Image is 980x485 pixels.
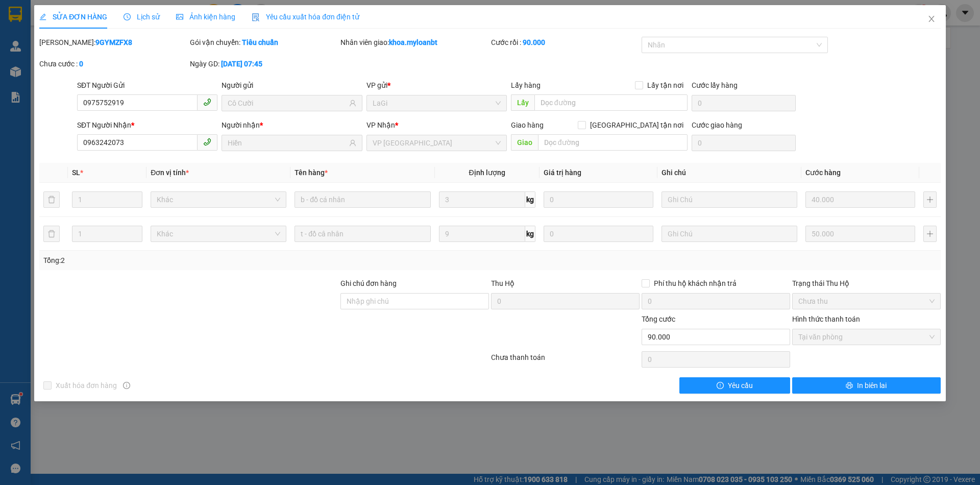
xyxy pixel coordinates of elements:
b: 9GYMZFX8 [95,38,132,46]
input: 0 [544,226,653,242]
input: 0 [805,226,915,242]
div: Chưa thanh toán [490,352,641,370]
span: Giao [511,134,538,151]
div: [PERSON_NAME]: [39,37,188,48]
b: Tiêu chuẩn [242,38,278,46]
b: [DATE] 07:45 [221,60,262,68]
span: Tổng cước [642,315,675,323]
span: exclamation-circle [717,382,724,390]
input: Ghi chú đơn hàng [340,293,489,309]
span: Tại văn phòng [798,329,935,345]
div: Tổng: 2 [43,255,378,266]
span: clock-circle [124,13,131,20]
span: VP Nhận [366,121,395,129]
button: exclamation-circleYêu cầu [679,377,790,394]
span: phone [203,138,211,146]
input: Tên người nhận [228,137,347,149]
input: 0 [544,191,653,208]
input: Dọc đường [534,94,688,111]
button: delete [43,191,60,208]
span: Tên hàng [295,168,328,177]
b: khoa.myloanbt [389,38,437,46]
input: Cước lấy hàng [692,95,796,111]
span: Định lượng [469,168,505,177]
th: Ghi chú [657,163,801,183]
span: printer [846,382,853,390]
span: Chưa thu [798,294,935,309]
div: SĐT Người Gửi [77,80,217,91]
label: Hình thức thanh toán [792,315,860,323]
input: Dọc đường [538,134,688,151]
input: VD: Bàn, Ghế [295,226,430,242]
button: printerIn biên lai [792,377,941,394]
span: SL [72,168,80,177]
span: LaGi [373,95,501,111]
div: SĐT Người Nhận [77,119,217,131]
div: Ngày GD: [190,58,338,69]
span: Lấy tận nơi [643,80,688,91]
span: SỬA ĐƠN HÀNG [39,13,107,21]
div: Người gửi [222,80,362,91]
span: VP Thủ Đức [373,135,501,151]
button: plus [923,191,937,208]
span: Cước hàng [805,168,841,177]
span: picture [176,13,183,20]
div: Nhân viên giao: [340,37,489,48]
div: Cước rồi : [491,37,640,48]
span: [GEOGRAPHIC_DATA] tận nơi [586,119,688,131]
span: info-circle [123,382,130,389]
span: Giao hàng [511,121,544,129]
input: Ghi Chú [661,191,797,208]
div: VP gửi [366,80,507,91]
span: Thu Hộ [491,279,514,287]
label: Cước giao hàng [692,121,742,129]
span: Đơn vị tính [151,168,189,177]
span: kg [525,226,535,242]
span: Xuất hóa đơn hàng [52,380,121,391]
label: Ghi chú đơn hàng [340,279,397,287]
span: Khác [157,226,280,241]
span: phone [203,98,211,106]
span: Lịch sử [124,13,160,21]
span: user [349,139,356,147]
span: user [349,100,356,107]
b: 0 [79,60,83,68]
input: Cước giao hàng [692,135,796,151]
span: kg [525,191,535,208]
span: Ảnh kiện hàng [176,13,235,21]
input: 0 [805,191,915,208]
input: Ghi Chú [661,226,797,242]
span: Phí thu hộ khách nhận trả [650,278,741,289]
button: delete [43,226,60,242]
div: Chưa cước : [39,58,188,69]
img: icon [252,13,260,21]
label: Cước lấy hàng [692,81,738,89]
div: Trạng thái Thu Hộ [792,278,941,289]
button: plus [923,226,937,242]
div: Gói vận chuyển: [190,37,338,48]
span: Yêu cầu xuất hóa đơn điện tử [252,13,359,21]
span: Giá trị hàng [544,168,581,177]
span: Lấy [511,94,534,111]
span: Khác [157,192,280,207]
div: Người nhận [222,119,362,131]
button: Close [917,5,946,34]
span: Yêu cầu [728,380,753,391]
span: Lấy hàng [511,81,541,89]
span: In biên lai [857,380,887,391]
span: edit [39,13,46,20]
input: Tên người gửi [228,98,347,109]
span: close [927,15,936,23]
input: VD: Bàn, Ghế [295,191,430,208]
b: 90.000 [523,38,545,46]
